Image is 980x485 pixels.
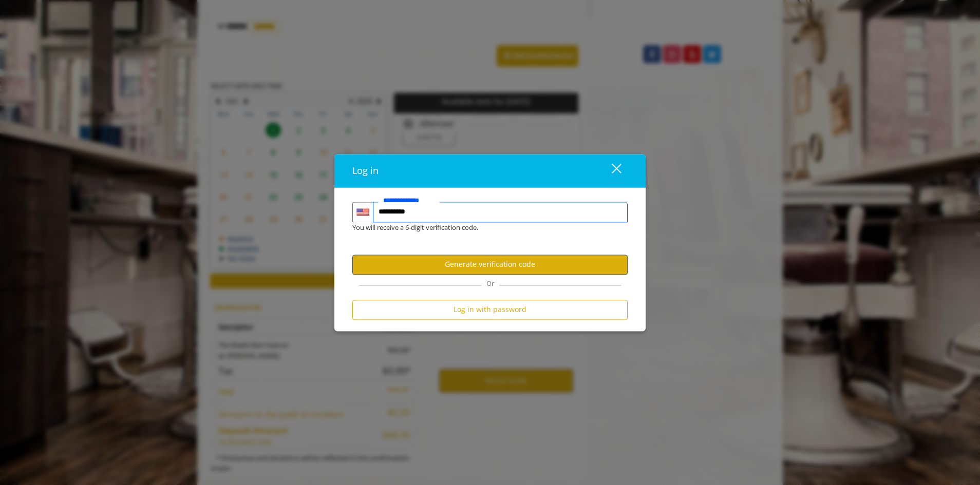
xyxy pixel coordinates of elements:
[600,163,620,179] div: close dialog
[352,255,628,275] button: Generate verification code
[481,279,499,288] span: Or
[345,222,620,233] div: You will receive a 6-digit verification code.
[352,202,373,222] div: Country
[352,164,379,177] span: Log in
[352,300,628,320] button: Log in with password
[593,160,628,181] button: close dialog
